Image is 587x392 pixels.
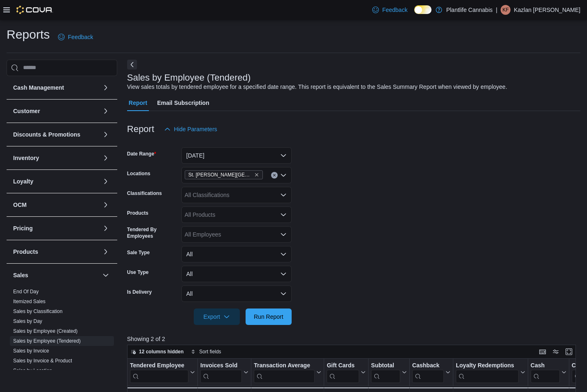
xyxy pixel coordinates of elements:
span: Sort fields [199,348,221,355]
button: Discounts & Promotions [13,130,99,139]
h3: Report [127,124,154,134]
span: KF [502,5,508,15]
h3: Sales by Employee (Tendered) [127,73,251,83]
button: [DATE] [181,147,292,164]
span: St. Albert - Jensen Lakes [185,170,263,179]
div: Transaction Average [254,362,315,383]
button: Keyboard shortcuts [538,347,548,357]
span: Feedback [68,33,93,41]
a: End Of Day [13,289,39,295]
button: Loyalty Redemptions [456,362,525,383]
button: Inventory [13,154,99,162]
label: Tendered By Employees [127,226,178,239]
h3: Sales [13,271,28,279]
div: Transaction Average [254,362,315,369]
button: Cash [531,362,566,383]
button: Invoices Sold [200,362,248,383]
h3: Customer [13,107,40,115]
p: Kazlan [PERSON_NAME] [514,5,580,15]
label: Use Type [127,269,148,276]
span: Sales by Invoice [13,348,49,354]
button: All [181,246,292,262]
button: Next [127,60,137,70]
h3: Inventory [13,154,39,162]
a: Sales by Invoice [13,348,49,354]
button: Open list of options [280,211,287,218]
span: St. [PERSON_NAME][GEOGRAPHIC_DATA] [188,171,253,179]
span: Itemized Sales [13,298,46,305]
button: Cash Management [13,84,99,92]
span: Run Report [254,313,283,321]
div: Tendered Employee [130,362,188,383]
label: Date Range [127,151,156,157]
button: Pricing [13,224,99,232]
div: View sales totals by tendered employee for a specified date range. This report is equivalent to t... [127,83,507,91]
span: Email Subscription [157,95,209,111]
button: Loyalty [101,176,111,186]
button: Customer [13,107,99,115]
button: Sort fields [188,347,224,357]
button: Run Report [246,308,292,325]
h1: Reports [7,26,50,43]
h3: Products [13,248,38,256]
span: Sales by Classification [13,308,63,315]
img: Cova [16,6,53,14]
span: Hide Parameters [174,125,217,133]
button: Hide Parameters [161,121,220,137]
div: Subtotal [371,362,400,369]
button: Loyalty [13,177,99,186]
div: Cash [531,362,560,383]
span: Sales by Employee (Tendered) [13,338,81,344]
button: Remove St. Albert - Jensen Lakes from selection in this group [254,172,259,177]
p: Showing 2 of 2 [127,335,580,343]
button: Open list of options [280,172,287,179]
span: Sales by Invoice & Product [13,357,72,364]
button: Export [194,308,240,325]
div: Invoices Sold [200,362,242,369]
button: Open list of options [280,192,287,198]
label: Classifications [127,190,162,197]
h3: Pricing [13,224,32,232]
a: Itemized Sales [13,299,46,304]
a: Sales by Employee (Created) [13,328,78,334]
div: Cashback [412,362,444,369]
span: Sales by Day [13,318,42,325]
a: Sales by Day [13,318,42,324]
button: OCM [13,201,99,209]
span: Sales by Location [13,367,52,374]
button: Cashback [412,362,450,383]
button: All [181,285,292,302]
span: 12 columns hidden [139,348,184,355]
h3: Cash Management [13,84,64,92]
button: 12 columns hidden [128,347,187,357]
label: Is Delivery [127,289,152,295]
button: Subtotal [371,362,407,383]
p: Plantlife Cannabis [446,5,493,15]
button: Customer [101,106,111,116]
a: Sales by Classification [13,308,63,314]
button: Tendered Employee [130,362,195,383]
button: Inventory [101,153,111,163]
button: Sales [13,271,99,279]
a: Sales by Employee (Tendered) [13,338,81,344]
div: Loyalty Redemptions [456,362,519,369]
div: Tendered Employee [130,362,188,369]
label: Products [127,210,148,216]
span: Report [129,95,147,111]
button: OCM [101,200,111,210]
input: Dark Mode [414,5,432,14]
span: Feedback [382,6,407,14]
button: Open list of options [280,231,287,238]
p: | [496,5,498,15]
div: Invoices Sold [200,362,242,383]
a: Feedback [55,29,96,45]
div: Cash [531,362,560,369]
div: Subtotal [371,362,400,383]
h3: Loyalty [13,177,33,186]
label: Locations [127,170,151,177]
h3: Discounts & Promotions [13,130,80,139]
div: Cashback [412,362,444,383]
button: Sales [101,270,111,280]
button: Pricing [101,223,111,233]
